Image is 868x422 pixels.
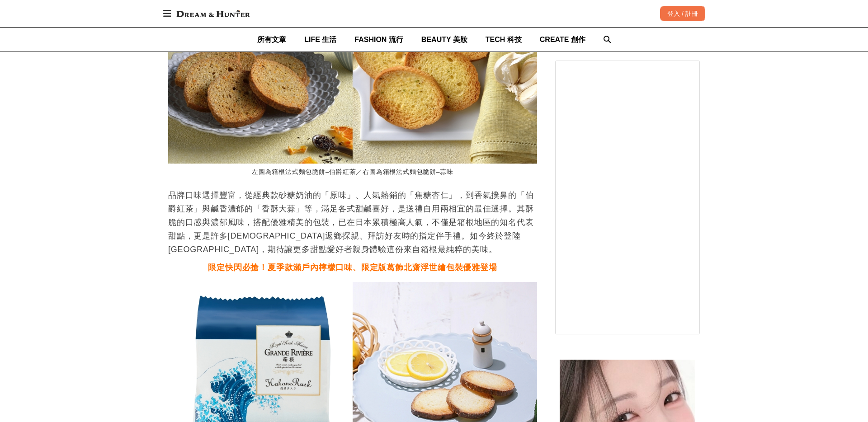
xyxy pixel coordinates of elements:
a: CREATE 創作 [540,28,585,52]
span: TECH 科技 [486,36,522,43]
a: TECH 科技 [486,28,522,52]
strong: 限定快閃必搶！夏季款瀨戶內檸檬口味、限定版葛飾北齋浮世繪包裝優雅登場 [208,263,497,272]
div: 登入 / 註冊 [660,6,705,21]
span: 所有文章 [257,36,286,43]
span: FASHION 流行 [354,36,403,43]
figcaption: 左圖為箱根法式麵包脆餅–伯爵紅茶／右圖為箱根法式麵包脆餅–蒜味 [168,164,537,181]
a: 所有文章 [257,28,286,52]
a: LIFE 生活 [304,28,336,52]
a: BEAUTY 美妝 [421,28,467,52]
span: LIFE 生活 [304,36,336,43]
p: 品牌口味選擇豐富，從經典款砂糖奶油的「原味」、人氣熱銷的「焦糖杏仁」，到香氣撲鼻的「伯爵紅茶」與鹹香濃郁的「香酥大蒜」等，滿足各式甜鹹喜好，是送禮自用兩相宜的最佳選擇。其酥脆的口感與濃郁風味，搭... [168,188,537,256]
img: Dream & Hunter [172,5,255,22]
span: BEAUTY 美妝 [421,36,467,43]
a: FASHION 流行 [354,28,403,52]
span: CREATE 創作 [540,36,585,43]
